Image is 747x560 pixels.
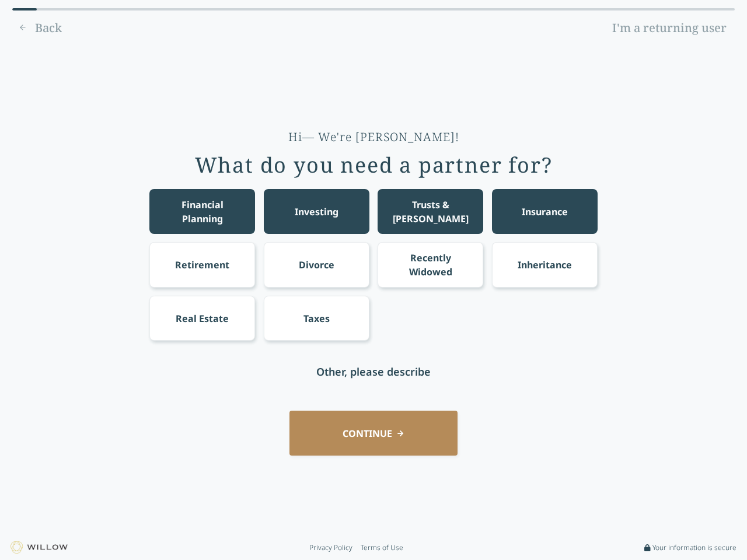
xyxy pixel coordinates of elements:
[522,205,568,219] div: Insurance
[288,129,459,145] div: Hi— We're [PERSON_NAME]!
[175,258,229,272] div: Retirement
[303,311,330,325] div: Taxes
[195,153,553,177] div: What do you need a partner for?
[160,198,245,226] div: Financial Planning
[289,411,458,456] button: CONTINUE
[12,8,37,10] div: 0% complete
[389,198,473,226] div: Trusts & [PERSON_NAME]
[299,258,334,272] div: Divorce
[11,541,68,554] img: Willow logo
[309,543,352,552] a: Privacy Policy
[361,543,403,552] a: Terms of Use
[652,543,736,552] span: Your information is secure
[176,311,229,325] div: Real Estate
[518,258,572,272] div: Inheritance
[295,205,338,219] div: Investing
[316,363,431,380] div: Other, please describe
[389,251,473,279] div: Recently Widowed
[604,19,735,37] a: I'm a returning user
